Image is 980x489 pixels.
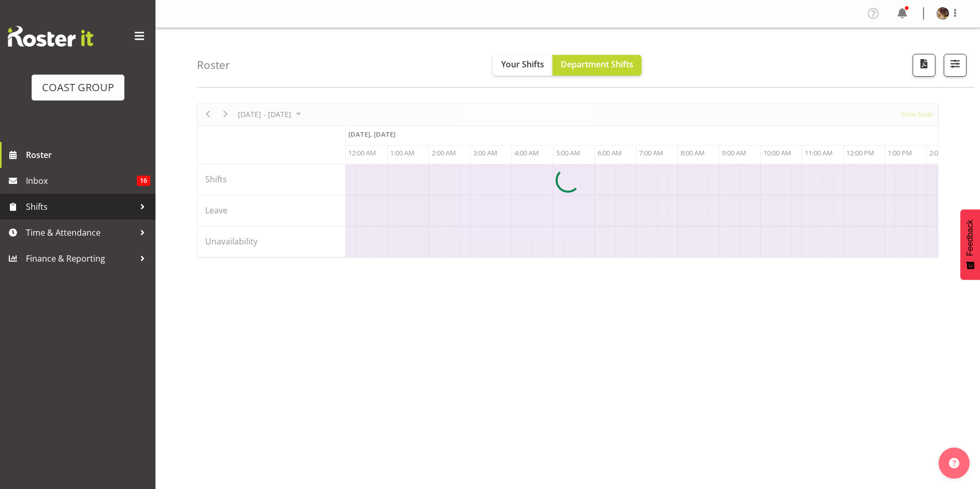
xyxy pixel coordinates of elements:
span: Shifts [26,199,135,214]
span: Time & Attendance [26,225,135,240]
span: Roster [26,147,150,163]
button: Your Shifts [493,55,552,76]
span: Department Shifts [561,59,633,70]
button: Department Shifts [552,55,642,76]
span: 16 [137,176,150,186]
img: help-xxl-2.png [949,458,959,468]
img: Rosterit website logo [8,26,93,47]
h4: Roster [197,59,230,71]
button: Feedback - Show survey [960,209,980,280]
span: Finance & Reporting [26,251,135,266]
img: aaron-grant454b22c01f25b3c339245abd24dca433.png [936,7,949,20]
span: Your Shifts [501,59,544,70]
button: Download a PDF of the roster according to the set date range. [913,54,935,77]
span: Feedback [965,220,975,256]
span: Inbox [26,173,137,189]
div: COAST GROUP [42,80,114,95]
button: Filter Shifts [944,54,967,77]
